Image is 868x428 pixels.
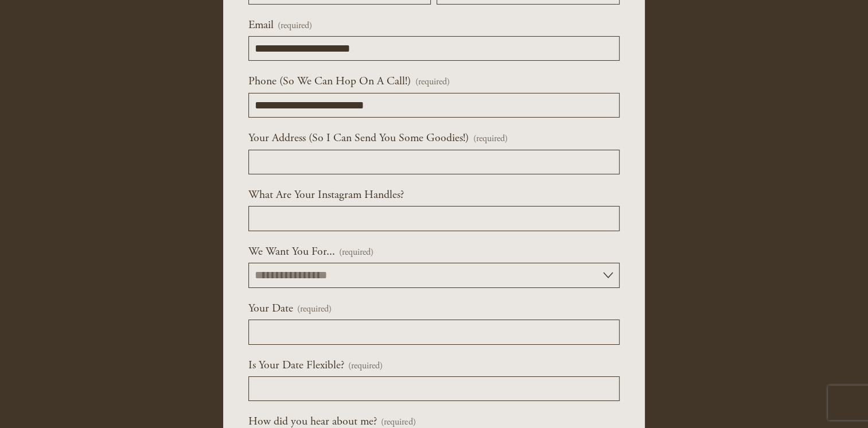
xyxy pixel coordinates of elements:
span: Your Date [248,299,293,317]
span: Phone (So We Can Hop On A Call!) [248,72,411,90]
span: What Are Your Instagram Handles? [248,186,404,204]
span: Is Your Date Flexible? [248,356,344,374]
span: (required) [415,77,449,87]
span: We Want You For... [248,243,335,260]
span: Email [248,16,274,34]
span: (required) [348,359,383,373]
span: (required) [473,131,507,146]
span: (required) [297,302,332,317]
select: We Want You For... [248,263,620,287]
span: (required) [278,18,312,33]
span: (required) [339,245,373,260]
span: Your Address (So I Can Send You Some Goodies!) [248,129,469,147]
